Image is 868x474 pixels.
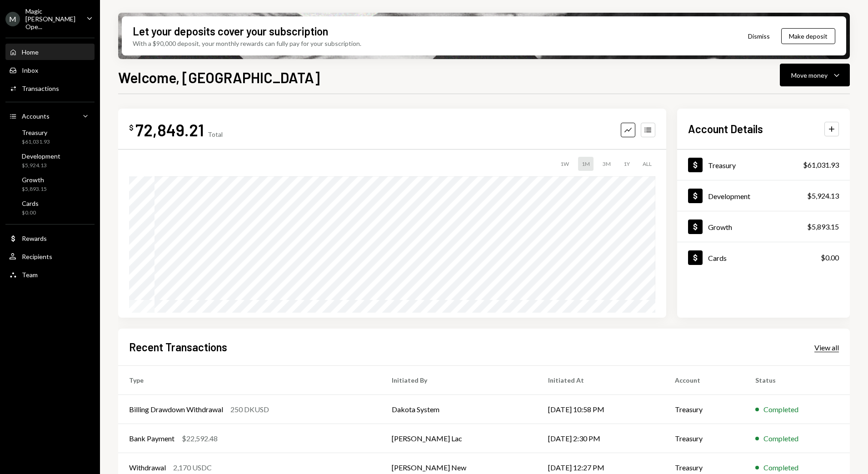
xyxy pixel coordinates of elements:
a: Rewards [5,230,95,246]
div: $22,592.48 [182,433,218,444]
a: Transactions [5,80,95,96]
div: Team [22,271,38,279]
div: Billing Drawdown Withdrawal [129,404,223,415]
div: Cards [22,200,39,207]
button: Make deposit [781,28,835,44]
a: Inbox [5,62,95,78]
div: $ [129,123,134,132]
div: Withdrawal [129,462,166,473]
div: View all [814,343,839,352]
a: Home [5,44,95,60]
a: Treasury$61,031.93 [677,150,850,180]
a: Growth$5,893.15 [677,211,850,242]
div: With a $90,000 deposit, your monthly rewards can fully pay for your subscription. [133,39,361,48]
div: Recipients [22,253,52,260]
div: $0.00 [821,252,839,263]
div: Growth [708,223,732,231]
button: Dismiss [737,25,781,47]
div: Magic [PERSON_NAME] Ope... [25,7,79,30]
div: M [5,12,20,26]
div: 1W [557,157,573,171]
a: Team [5,266,95,283]
td: Treasury [664,424,744,453]
a: Accounts [5,108,95,124]
div: Move money [791,70,828,80]
div: Treasury [708,161,736,170]
th: Initiated At [537,366,664,395]
h2: Account Details [688,121,763,136]
a: Growth$5,893.15 [5,173,95,195]
div: 3M [599,157,614,171]
div: Completed [763,462,798,473]
td: Treasury [664,395,744,424]
th: Type [118,366,381,395]
div: Development [708,192,750,200]
div: Total [208,130,223,138]
h1: Welcome, [GEOGRAPHIC_DATA] [118,68,320,86]
div: $5,893.15 [22,185,47,193]
div: 2,170 USDC [173,462,212,473]
div: Bank Payment [129,433,175,444]
a: View all [814,342,839,352]
div: $0.00 [22,209,39,217]
div: Treasury [22,129,50,136]
a: Treasury$61,031.93 [5,126,95,148]
div: Cards [708,254,727,262]
div: Growth [22,176,47,184]
td: [DATE] 10:58 PM [537,395,664,424]
td: [PERSON_NAME] Lac [381,424,537,453]
th: Initiated By [381,366,537,395]
div: Completed [763,433,798,444]
div: 1Y [620,157,634,171]
td: [DATE] 2:30 PM [537,424,664,453]
th: Account [664,366,744,395]
div: Inbox [22,66,38,74]
a: Development$5,924.13 [5,150,95,171]
a: Cards$0.00 [677,242,850,273]
div: Let your deposits cover your subscription [133,24,328,39]
div: 250 DKUSD [230,404,269,415]
a: Recipients [5,248,95,264]
div: Accounts [22,112,50,120]
div: ALL [639,157,655,171]
div: Rewards [22,235,47,242]
th: Status [744,366,850,395]
h2: Recent Transactions [129,339,227,354]
div: $61,031.93 [803,160,839,170]
button: Move money [780,64,850,86]
div: Development [22,152,60,160]
div: $5,924.13 [22,162,60,170]
div: 72,849.21 [135,120,204,140]
a: Development$5,924.13 [677,180,850,211]
div: $5,893.15 [807,221,839,232]
div: 1M [578,157,594,171]
a: Cards$0.00 [5,197,95,219]
div: $61,031.93 [22,138,50,146]
div: $5,924.13 [807,190,839,201]
div: Home [22,48,39,56]
div: Transactions [22,85,59,92]
div: Completed [763,404,798,415]
td: Dakota System [381,395,537,424]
